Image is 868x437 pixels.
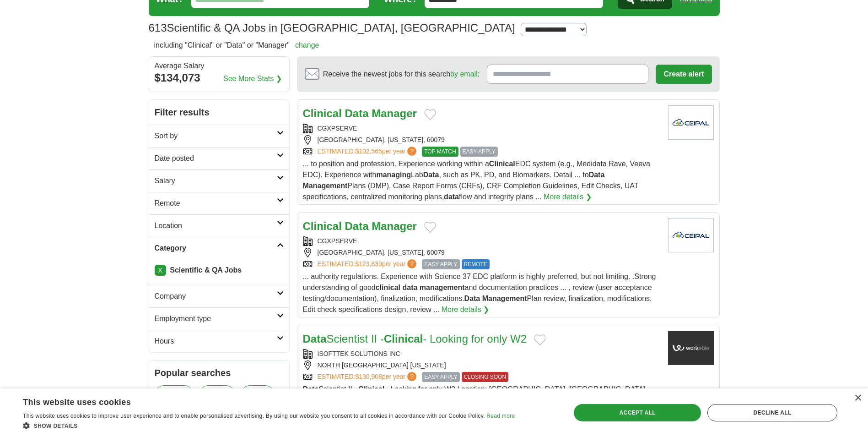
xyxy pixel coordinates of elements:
strong: Data [464,295,480,302]
h1: Scientific & QA Jobs in [GEOGRAPHIC_DATA], [GEOGRAPHIC_DATA] [149,22,515,34]
span: TOP MATCH [422,147,458,157]
span: EASY APPLY [422,372,459,382]
span: $130,908 [355,373,382,380]
strong: Data [589,171,605,179]
h2: Category [155,243,277,254]
span: Show details [34,423,78,429]
div: Average Salary [155,62,284,70]
div: Show details [23,421,515,430]
a: Location [149,214,289,237]
span: ... to position and profession. Experience working within a EDC system (e.g., Medidata Rave, Veev... [303,160,651,201]
strong: Clinical [489,160,515,168]
div: This website uses cookies [23,394,492,408]
strong: Data [345,107,369,120]
strong: managing [376,171,411,179]
span: ? [407,372,416,381]
div: [GEOGRAPHIC_DATA], [US_STATE], 60079 [303,135,661,145]
strong: Clinical [303,220,342,232]
div: CGXPSERVE [303,236,661,246]
div: CGXPSERVE [303,124,661,133]
a: ESTIMATED:$123,839per year? [318,259,419,269]
div: Decline all [707,404,837,421]
a: Clinical Data Manager [303,220,417,232]
h2: Location [155,220,277,231]
strong: Data [345,220,369,232]
a: Salary [149,169,289,192]
span: EASY APPLY [422,259,459,269]
span: CLOSING SOON [462,372,509,382]
button: Add to favorite jobs [424,109,436,120]
div: $134,073 [155,70,284,86]
strong: Data [423,171,439,179]
h2: Company [155,291,277,302]
strong: Clinical [358,385,384,393]
div: NORTH [GEOGRAPHIC_DATA] [US_STATE] [303,361,661,370]
a: Read more, opens a new window [486,413,515,419]
a: Clinical Data Manager [303,107,417,120]
strong: Management [303,182,348,190]
strong: Data [303,333,327,345]
a: Remote [149,192,289,214]
a: testing [241,385,274,404]
span: ? [407,147,416,156]
h2: Hours [155,336,277,347]
span: EASY APPLY [460,147,498,157]
span: ... authority regulations. Experience with Science 37 EDC platform is highly preferred, but not l... [303,273,656,313]
div: [GEOGRAPHIC_DATA], [US_STATE], 60079 [303,248,661,257]
span: Receive the newest jobs for this search : [323,69,480,80]
strong: Scientific & QA Jobs [170,266,242,274]
a: Company [149,285,289,307]
a: X [155,265,166,276]
a: See More Stats ❯ [223,73,282,84]
div: Close [854,395,861,402]
span: This website uses cookies to improve user experience and to enable personalised advertising. By u... [23,413,485,419]
a: More details ❯ [544,191,592,202]
span: $102,565 [355,147,382,155]
button: Add to favorite jobs [534,334,546,345]
img: Company logo [668,331,714,365]
h2: Date posted [155,153,277,164]
h2: Filter results [149,100,289,125]
a: Sort by [149,125,289,147]
button: Add to favorite jobs [424,222,436,233]
h2: Remote [155,198,277,209]
strong: Manager [372,220,417,232]
h2: Employment type [155,313,277,324]
a: Hours [149,330,289,352]
strong: Manager [372,107,417,120]
strong: Data [303,385,319,393]
img: Company logo [668,105,714,140]
a: DataScientist II -Clinical- Looking for only W2 [303,333,527,345]
span: Scientist II – – Looking for only W2 Location: [GEOGRAPHIC_DATA], [GEOGRAPHIC_DATA] Duration: 12 ... [303,385,657,426]
strong: data [402,284,417,291]
a: by email [450,70,478,78]
strong: management [420,284,465,291]
a: Category [149,237,289,259]
span: $123,839 [355,260,382,268]
h2: Sort by [155,131,277,142]
strong: Clinical [303,107,342,120]
strong: clinical [376,284,400,291]
strong: Management [482,295,527,302]
button: Create alert [656,65,712,84]
a: physics [199,385,235,404]
a: genetics [155,385,194,404]
a: ESTIMATED:$130,908per year? [318,372,419,382]
a: More details ❯ [442,304,490,315]
a: Date posted [149,147,289,169]
a: change [295,41,319,49]
span: REMOTE [462,259,490,269]
div: Accept all [574,404,701,421]
a: ESTIMATED:$102,565per year? [318,147,419,157]
strong: data [444,193,459,201]
strong: Clinical [384,333,423,345]
h2: Popular searches [155,366,284,380]
span: 613 [149,20,167,36]
h2: Salary [155,175,277,186]
h2: including "Clinical" or "Data" or "Manager" [154,40,319,51]
span: ? [407,259,416,268]
a: Employment type [149,307,289,330]
img: Company logo [668,218,714,252]
div: ISOFTTEK SOLUTIONS INC [303,349,661,359]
